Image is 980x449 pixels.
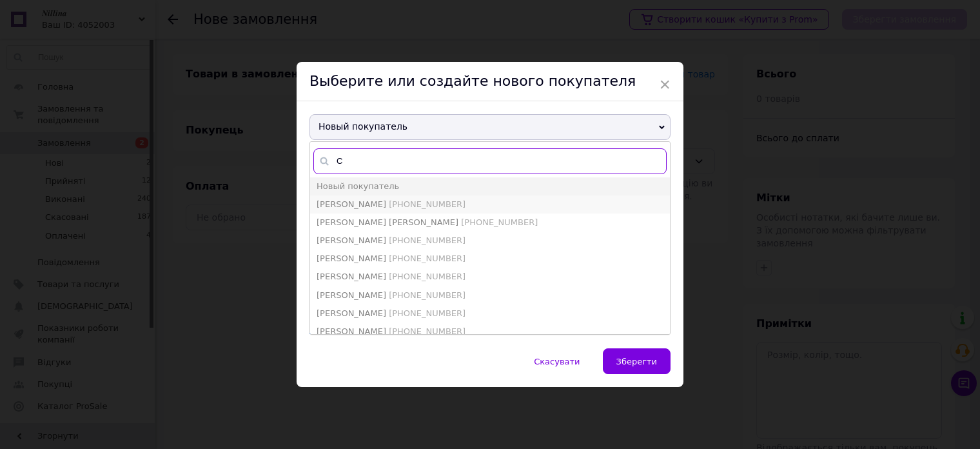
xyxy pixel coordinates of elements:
[534,357,580,366] span: Скасувати
[317,217,458,227] span: [PERSON_NAME] [PERSON_NAME]
[297,62,683,101] div: Выберите или создайте нового покупателя
[317,308,386,318] span: [PERSON_NAME]
[317,326,386,336] span: [PERSON_NAME]
[616,357,657,366] span: Зберегти
[659,74,671,95] span: ×
[389,290,465,300] span: [PHONE_NUMBER]
[317,181,399,191] span: Новый покупатель
[389,199,465,209] span: [PHONE_NUMBER]
[317,199,386,209] span: [PERSON_NAME]
[389,235,465,245] span: [PHONE_NUMBER]
[317,290,386,300] span: [PERSON_NAME]
[317,235,386,245] span: [PERSON_NAME]
[603,348,671,374] button: Зберегти
[389,308,465,318] span: [PHONE_NUMBER]
[317,272,386,281] span: [PERSON_NAME]
[389,272,465,281] span: [PHONE_NUMBER]
[317,254,386,263] span: [PERSON_NAME]
[461,217,538,227] span: [PHONE_NUMBER]
[389,254,465,263] span: [PHONE_NUMBER]
[520,348,593,374] button: Скасувати
[309,114,671,140] span: Новый покупатель
[389,326,465,336] span: [PHONE_NUMBER]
